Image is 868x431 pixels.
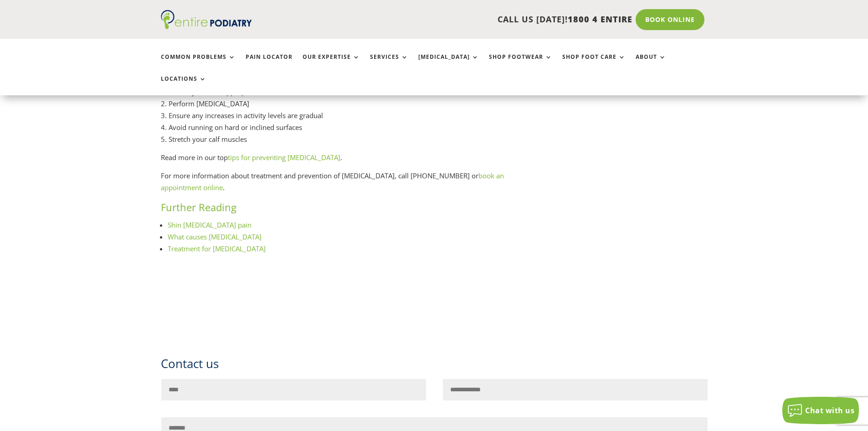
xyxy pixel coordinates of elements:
[168,220,252,229] a: Shin [MEDICAL_DATA] pain
[161,152,515,171] p: Read more in our top .
[161,54,236,73] a: Common Problems
[636,54,666,73] a: About
[228,153,340,162] a: tips for preventing [MEDICAL_DATA]
[303,54,360,73] a: Our Expertise
[161,171,504,192] a: book an appointment online
[168,232,262,241] a: What causes [MEDICAL_DATA]
[805,405,854,415] span: Chat with us
[370,54,408,73] a: Services
[636,9,704,30] a: Book Online
[161,170,515,200] p: For more information about treatment and prevention of [MEDICAL_DATA], call [PHONE_NUMBER] or .
[287,14,632,26] p: CALL US [DATE]!
[568,14,632,25] span: 1800 4 ENTIRE
[169,123,302,132] span: Avoid running on hard or inclined surfaces
[418,54,479,73] a: [MEDICAL_DATA]
[169,135,247,144] span: Stretch your calf muscles
[161,76,206,95] a: Locations
[161,10,252,29] img: logo (1)
[161,22,252,31] a: Entire Podiatry
[169,87,290,96] span: Ensure you wear appropriate footwear
[161,200,515,219] h3: Further Reading
[782,397,859,424] button: Chat with us
[246,54,293,73] a: Pain Locator
[168,244,266,253] a: Treatment for [MEDICAL_DATA]
[562,54,626,73] a: Shop Foot Care
[169,111,323,120] span: Ensure any increases in activity levels are gradual
[161,355,708,379] h3: Contact us
[169,99,249,108] span: Perform [MEDICAL_DATA]
[489,54,552,73] a: Shop Footwear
